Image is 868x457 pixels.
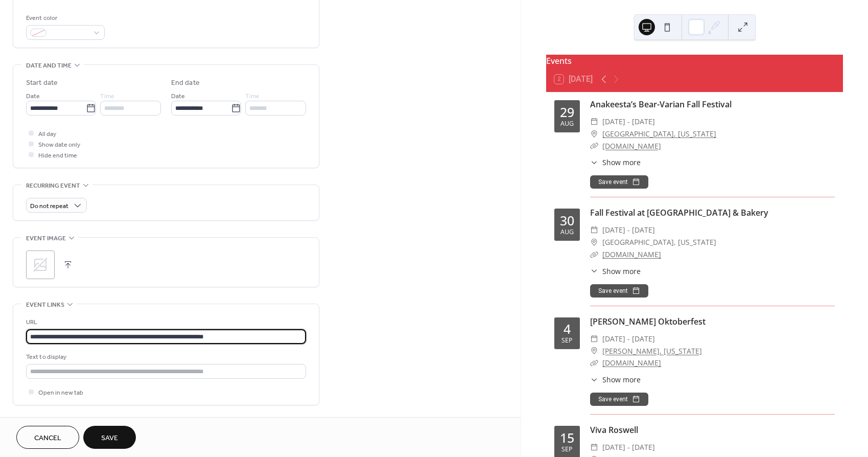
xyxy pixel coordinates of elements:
div: ; [26,250,55,279]
button: Save event [590,393,648,406]
div: ​ [590,224,598,236]
button: Save event [590,284,648,298]
div: Aug [560,121,574,127]
span: [DATE] - [DATE] [602,116,655,128]
span: [DATE] - [DATE] [602,441,655,453]
div: ​ [590,236,598,248]
div: ​ [590,248,598,261]
button: ​Show more [590,374,641,385]
span: Event image [26,233,66,244]
span: [GEOGRAPHIC_DATA], [US_STATE] [602,236,716,248]
div: Start date [26,78,58,88]
div: ​ [590,357,598,369]
div: 15 [560,431,574,444]
div: URL [26,317,304,328]
span: Date and time [26,60,72,71]
span: [DATE] - [DATE] [602,333,655,345]
a: [PERSON_NAME], [US_STATE] [602,345,702,357]
div: Aug [560,229,574,236]
button: ​Show more [590,157,641,168]
span: Show more [602,374,641,385]
div: 4 [564,323,571,335]
div: ​ [590,333,598,345]
div: End date [171,78,200,88]
div: ​ [590,374,598,385]
span: All day [38,129,56,140]
div: ​ [590,116,598,128]
div: ​ [590,266,598,277]
button: Save event [590,175,648,189]
div: ​ [590,140,598,152]
span: Show date only [38,140,80,150]
span: Time [100,91,114,102]
div: ​ [590,441,598,453]
span: Open in new tab [38,387,83,398]
div: ​ [590,128,598,140]
span: Save [101,433,118,444]
span: Date [26,91,40,102]
div: Text to display [26,352,304,362]
span: Date [171,91,185,102]
a: Anakeesta’s Bear-Varian Fall Festival [590,99,732,110]
a: [DOMAIN_NAME] [602,141,661,151]
a: [GEOGRAPHIC_DATA], [US_STATE] [602,128,716,140]
button: ​Show more [590,266,641,277]
span: [DATE] - [DATE] [602,224,655,236]
span: Time [245,91,260,102]
div: Events [546,55,843,67]
button: Save [83,426,136,449]
span: Show more [602,157,641,168]
span: Hide end time [38,150,77,161]
div: ​ [590,345,598,357]
a: [DOMAIN_NAME] [602,358,661,368]
div: 30 [560,214,574,227]
button: Cancel [16,426,79,449]
div: 29 [560,106,574,119]
div: Sep [561,337,573,344]
span: Cancel [34,433,61,444]
div: ​ [590,157,598,168]
a: Viva Roswell [590,424,638,436]
a: Fall Festival at [GEOGRAPHIC_DATA] & Bakery [590,207,768,218]
span: Event links [26,300,64,310]
a: [DOMAIN_NAME] [602,249,661,259]
span: Show more [602,266,641,277]
span: Recurring event [26,180,80,191]
span: Do not repeat [30,200,68,212]
div: Sep [561,446,573,453]
a: [PERSON_NAME] Oktoberfest [590,316,706,327]
div: Event color [26,13,103,24]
